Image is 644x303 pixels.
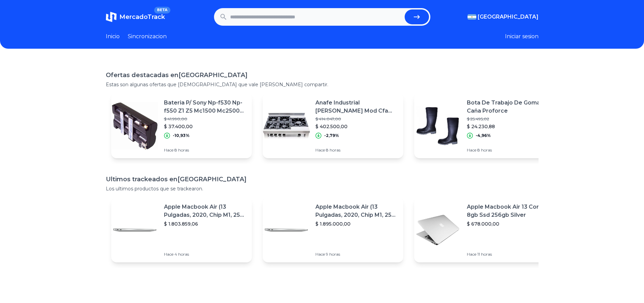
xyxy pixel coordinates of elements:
[111,102,159,149] img: Featured image
[111,197,252,262] a: Featured imageApple Macbook Air (13 Pulgadas, 2020, Chip M1, 256 Gb De Ssd, 8 Gb De Ram) - Plata$...
[154,7,170,14] span: BETA
[505,32,539,41] button: Iniciar sesion
[164,116,246,122] p: $ 41.990,00
[173,133,190,138] p: -10,93%
[111,93,252,158] a: Featured imageBateria P/ Sony Np-f530 Np-f550 Z1 Z5 Mc1500 Mc2500 Hxr-nx5$ 41.990,00$ 37.400,00-1...
[467,116,549,122] p: $ 25.495,02
[164,123,246,130] p: $ 37.400,00
[414,206,461,254] img: Featured image
[315,203,398,219] p: Apple Macbook Air (13 Pulgadas, 2020, Chip M1, 256 Gb De Ssd, 8 Gb De Ram) - Plata
[263,93,403,158] a: Featured imageAnafe Industrial [PERSON_NAME] Mod Cfa 100 5 Hornallas [GEOGRAPHIC_DATA]$ 414.047,0...
[315,99,398,115] p: Anafe Industrial [PERSON_NAME] Mod Cfa 100 5 Hornallas [GEOGRAPHIC_DATA]
[414,102,461,149] img: Featured image
[106,32,120,41] a: Inicio
[315,220,398,227] p: $ 1.895.000,00
[106,11,165,22] a: MercadoTrackBETA
[468,13,539,21] button: [GEOGRAPHIC_DATA]
[164,203,246,219] p: Apple Macbook Air (13 Pulgadas, 2020, Chip M1, 256 Gb De Ssd, 8 Gb De Ram) - Plata
[106,81,539,88] p: Estas son algunas ofertas que [DEMOGRAPHIC_DATA] que vale [PERSON_NAME] compartir.
[467,220,549,227] p: $ 678.000,00
[164,99,246,115] p: Bateria P/ Sony Np-f530 Np-f550 Z1 Z5 Mc1500 Mc2500 Hxr-nx5
[106,11,117,22] img: MercadoTrack
[414,197,555,262] a: Featured imageApple Macbook Air 13 Core I5 8gb Ssd 256gb Silver$ 678.000,00Hace 11 horas
[164,220,246,227] p: $ 1.803.859,06
[164,147,246,153] p: Hace 8 horas
[315,123,398,130] p: $ 402.500,00
[263,206,310,254] img: Featured image
[315,147,398,153] p: Hace 8 horas
[478,13,539,21] span: [GEOGRAPHIC_DATA]
[476,133,491,138] p: -4,96%
[128,32,167,41] a: Sincronizacion
[414,93,555,158] a: Featured imageBota De Trabajo De Goma 1/2 Caña Proforce$ 25.495,02$ 24.230,88-4,96%Hace 8 horas
[263,102,310,149] img: Featured image
[467,203,549,219] p: Apple Macbook Air 13 Core I5 8gb Ssd 256gb Silver
[106,174,539,184] h1: Ultimos trackeados en [GEOGRAPHIC_DATA]
[119,13,165,21] span: MercadoTrack
[111,206,159,254] img: Featured image
[467,147,549,153] p: Hace 8 horas
[106,185,539,192] p: Los ultimos productos que se trackearon.
[315,252,398,257] p: Hace 9 horas
[467,123,549,130] p: $ 24.230,88
[106,70,539,80] h1: Ofertas destacadas en [GEOGRAPHIC_DATA]
[164,252,246,257] p: Hace 4 horas
[324,133,339,138] p: -2,79%
[263,197,403,262] a: Featured imageApple Macbook Air (13 Pulgadas, 2020, Chip M1, 256 Gb De Ssd, 8 Gb De Ram) - Plata$...
[468,14,476,20] img: Argentina
[315,116,398,122] p: $ 414.047,00
[467,252,549,257] p: Hace 11 horas
[467,99,549,115] p: Bota De Trabajo De Goma 1/2 Caña Proforce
